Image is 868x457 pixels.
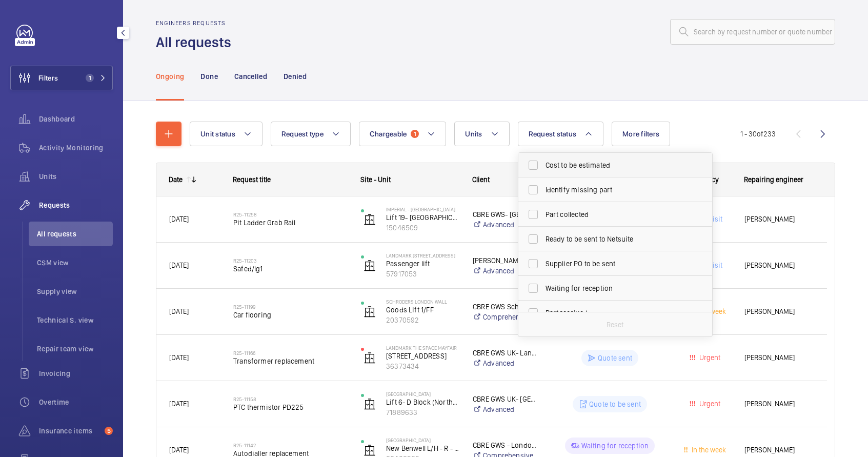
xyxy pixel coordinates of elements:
[386,361,459,371] p: 36373434
[546,259,687,269] span: Supplier PO to be sent
[473,312,539,322] a: Comprehensive
[386,269,459,279] p: 57917053
[529,130,577,138] span: Request status
[473,358,539,368] a: Advanced
[386,305,459,315] p: Goods Lift 1/FF
[473,394,539,404] p: CBRE GWS UK- [GEOGRAPHIC_DATA] ([GEOGRAPHIC_DATA])
[386,299,459,305] p: Schroders London Wall
[598,353,632,363] p: Quote sent
[546,234,687,244] span: Ready to be sent to Netsuite
[607,320,624,330] p: Reset
[169,215,189,223] span: [DATE]
[473,266,539,276] a: Advanced
[546,160,687,170] span: Cost to be estimated
[281,130,324,138] span: Request type
[169,307,189,315] span: [DATE]
[386,206,459,212] p: Imperial - [GEOGRAPHIC_DATA]
[386,345,459,351] p: Landmark The Space Mayfair
[546,308,687,318] span: Part received
[169,400,189,408] span: [DATE]
[744,175,803,184] span: Repairing engineer
[386,397,459,407] p: Lift 6- D Block (North) Building 108
[233,217,348,228] span: Pit Ladder Grab Rail
[386,252,459,259] p: Landmark [STREET_ADDRESS]
[200,130,235,138] span: Unit status
[233,356,348,366] span: Transformer replacement
[744,352,814,364] span: [PERSON_NAME]
[200,71,217,82] p: Done
[386,212,459,223] p: Lift 19- [GEOGRAPHIC_DATA] Block (Passenger)
[169,353,189,362] span: [DATE]
[473,440,539,450] p: CBRE GWS - London Met Uni
[518,122,604,146] button: Request status
[386,437,459,443] p: [GEOGRAPHIC_DATA]
[233,175,271,184] span: Request title
[364,352,376,364] img: elevator.svg
[233,211,348,217] h2: R25-11258
[39,200,113,210] span: Requests
[233,264,348,274] span: Safed/lg1
[744,213,814,225] span: [PERSON_NAME]
[190,122,263,146] button: Unit status
[690,446,726,454] span: In the week
[364,213,376,226] img: elevator.svg
[744,398,814,410] span: [PERSON_NAME]
[465,130,482,138] span: Units
[364,306,376,318] img: elevator.svg
[233,442,348,448] h2: R25-11142
[233,396,348,402] h2: R25-11158
[39,171,113,182] span: Units
[156,19,237,27] h2: Engineers requests
[473,255,539,266] p: [PERSON_NAME]- [STREET_ADDRESS]
[169,175,183,184] div: Date
[39,143,113,153] span: Activity Monitoring
[156,71,184,82] p: Ongoing
[359,122,447,146] button: Chargeable1
[744,306,814,317] span: [PERSON_NAME]
[234,71,267,82] p: Cancelled
[37,286,113,296] span: Supply view
[233,257,348,264] h2: R25-11203
[10,66,113,90] button: Filters1
[105,427,113,435] span: 5
[39,368,113,379] span: Invoicing
[473,348,539,358] p: CBRE GWS UK- Landmark The Space Mayfair
[233,402,348,412] span: PTC thermistor PD225
[740,130,776,137] span: 1 - 30 233
[386,443,459,453] p: New Benwell L/H - R - TMG-L14
[386,391,459,397] p: [GEOGRAPHIC_DATA]
[37,315,113,325] span: Technical S. view
[37,344,113,354] span: Repair team view
[39,114,113,124] span: Dashboard
[271,122,351,146] button: Request type
[386,351,459,361] p: [STREET_ADDRESS]
[169,446,189,454] span: [DATE]
[612,122,670,146] button: More filters
[233,350,348,356] h2: R25-11166
[233,310,348,320] span: Car flooring
[581,441,649,451] p: Waiting for reception
[86,74,94,82] span: 1
[473,209,539,220] p: CBRE GWS- [GEOGRAPHIC_DATA] ([GEOGRAPHIC_DATA])
[386,407,459,418] p: 71889633
[233,304,348,310] h2: R25-11199
[37,229,113,239] span: All requests
[697,400,720,408] span: Urgent
[473,220,539,230] a: Advanced
[472,175,490,184] span: Client
[546,283,687,293] span: Waiting for reception
[156,196,827,243] div: Press SPACE to select this row.
[670,19,835,45] input: Search by request number or quote number
[364,444,376,456] img: elevator.svg
[411,130,419,138] span: 1
[284,71,307,82] p: Denied
[744,444,814,456] span: [PERSON_NAME]
[360,175,391,184] span: Site - Unit
[622,130,659,138] span: More filters
[546,209,687,220] span: Part collected
[39,397,113,407] span: Overtime
[546,185,687,195] span: Identify missing part
[744,260,814,271] span: [PERSON_NAME]
[38,73,58,83] span: Filters
[364,260,376,272] img: elevator.svg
